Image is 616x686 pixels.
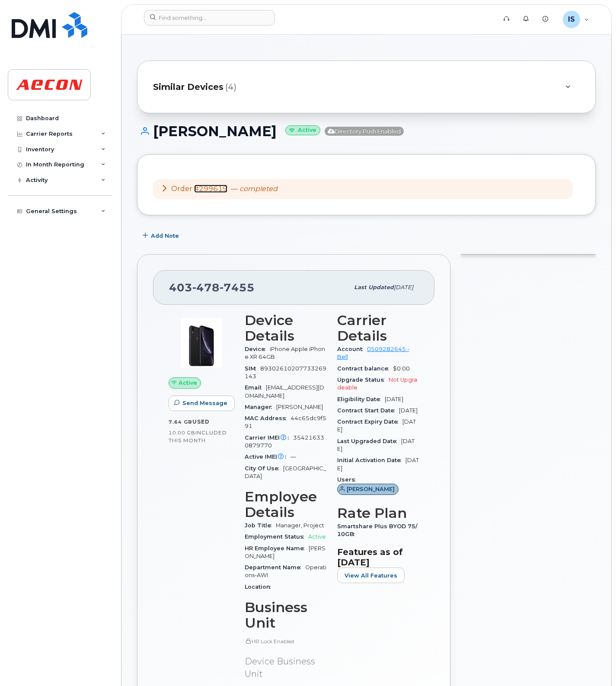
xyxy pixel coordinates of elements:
[245,346,325,360] span: iPhone Apple iPhone XR 64GB
[245,365,260,372] span: SIM
[337,365,393,372] span: Contract balance
[337,346,409,360] a: 0509282645 - Bell
[337,418,416,433] span: [DATE]
[276,404,323,410] span: [PERSON_NAME]
[245,545,309,552] span: HR Employee Name
[245,404,276,410] span: Manager
[245,384,324,399] span: [EMAIL_ADDRESS][DOMAIN_NAME]
[337,407,399,414] span: Contract Start Date
[137,124,596,139] h1: [PERSON_NAME]
[337,457,405,463] span: Initial Activation Date
[345,571,397,580] span: View All Features
[337,476,360,483] span: Users
[337,457,419,471] span: [DATE]
[245,600,327,631] h3: Business Unit
[220,281,255,294] span: 7455
[169,281,255,294] span: 403
[245,465,283,472] span: City Of Use
[245,434,324,449] span: 354216330879770
[394,284,413,290] span: [DATE]
[337,505,419,521] h3: Rate Plan
[290,453,296,460] span: —
[337,377,389,383] span: Upgrade Status
[245,655,327,680] p: Device Business Unit
[245,384,266,391] span: Email
[245,489,327,520] h3: Employee Details
[337,346,367,352] span: Account
[337,418,402,425] span: Contract Expiry Date
[239,185,278,193] em: completed
[245,545,326,559] span: [PERSON_NAME]
[171,185,192,193] span: Order
[393,365,410,372] span: $0.00
[399,407,418,414] span: [DATE]
[276,522,324,529] span: Manager, Project
[176,317,227,369] img: image20231002-3703462-1qb80zy.jpeg
[354,284,394,290] span: Last updated
[245,533,308,540] span: Employment Status
[153,81,223,93] span: Similar Devices
[225,81,236,93] span: (4)
[245,564,305,571] span: Department Name
[151,232,179,240] span: Add Note
[245,522,276,529] span: Job Title
[337,438,401,444] span: Last Upgraded Date
[182,399,227,407] span: Send Message
[245,453,290,460] span: Active IMEI
[245,365,326,380] span: 89302610207733269143
[192,281,220,294] span: 478
[245,434,293,441] span: Carrier IMEI
[169,419,192,425] span: 7.64 GB
[347,485,395,493] span: [PERSON_NAME]
[231,185,278,193] span: —
[245,415,290,421] span: MAC Address
[285,125,320,135] small: Active
[137,228,186,244] button: Add Note
[385,396,403,402] span: [DATE]
[337,438,415,452] span: [DATE]
[245,638,327,645] p: HR Lock Enabled
[337,547,419,568] h3: Features as of [DATE]
[325,127,404,136] span: Directory Push Enabled
[169,429,227,444] span: included this month
[337,313,419,344] h3: Carrier Details
[245,465,326,479] span: [GEOGRAPHIC_DATA]
[169,396,235,411] button: Send Message
[245,313,327,344] h3: Device Details
[194,185,227,193] a: #299619
[337,568,405,583] button: View All Features
[245,346,270,352] span: Device
[337,396,385,402] span: Eligibility Date
[337,523,418,537] span: Smartshare Plus BYOD 75/10GB
[192,418,210,425] span: used
[169,430,195,436] span: 10.00 GB
[179,379,197,387] span: Active
[308,533,326,540] span: Active
[337,486,399,492] a: [PERSON_NAME]
[245,584,275,590] span: Location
